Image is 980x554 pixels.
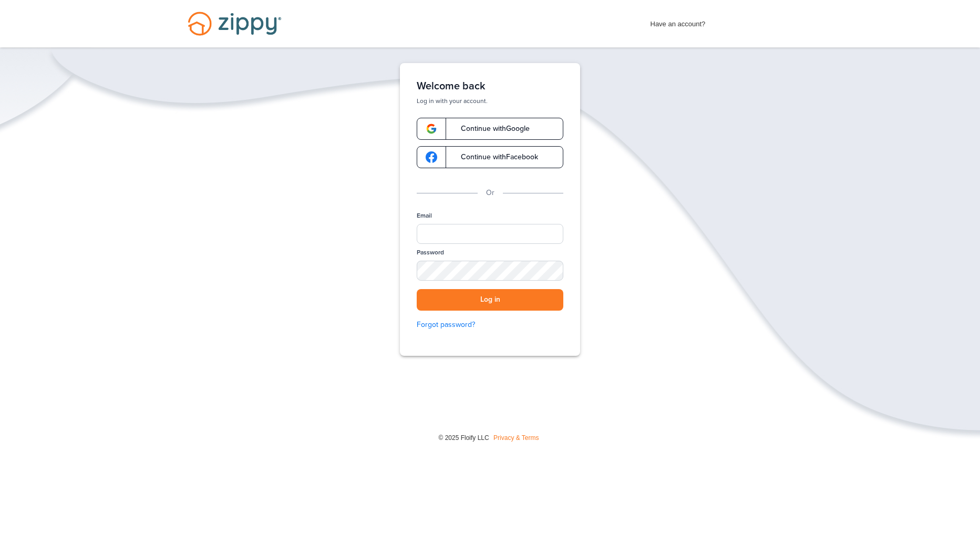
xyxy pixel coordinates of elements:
p: Or [486,187,494,199]
img: google-logo [426,151,437,163]
span: © 2025 Floify LLC [438,434,489,442]
a: Forgot password? [417,319,563,331]
a: google-logoContinue withFacebook [417,146,563,168]
span: Continue with Facebook [450,153,538,161]
input: Password [417,261,563,281]
span: Have an account? [651,13,706,30]
input: Email [417,224,563,244]
a: google-logoContinue withGoogle [417,118,563,140]
img: google-logo [426,123,437,135]
span: Continue with Google [450,125,530,132]
a: Privacy & Terms [493,434,539,442]
p: Log in with your account. [417,97,563,105]
button: Log in [417,289,563,311]
h1: Welcome back [417,80,563,93]
label: Email [417,211,432,220]
label: Password [417,248,444,257]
